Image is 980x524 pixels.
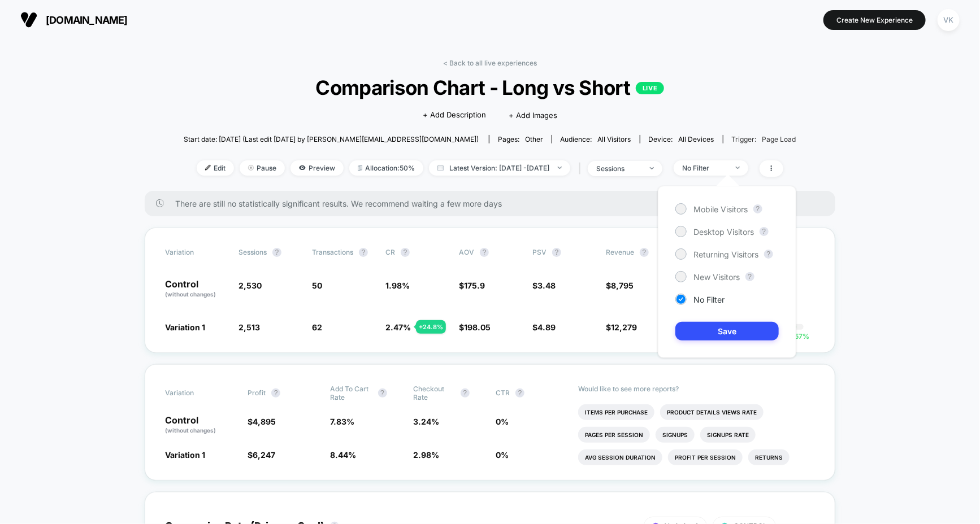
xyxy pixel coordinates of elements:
span: 3.48 [537,281,556,290]
span: Desktop Visitors [693,227,754,237]
span: Returning Visitors [693,250,758,259]
span: There are still no statistically significant results. We recommend waiting a few more days [175,199,813,208]
span: AOV [459,248,474,256]
button: ? [760,227,769,236]
button: ? [552,248,561,257]
span: | [576,160,588,177]
span: 1.98 % [385,281,410,290]
span: CTR [496,388,510,397]
span: + Add Description [423,110,486,121]
li: Pages Per Session [578,427,650,443]
span: Allocation: 50% [349,160,423,176]
span: Add To Cart Rate [331,385,372,401]
span: 4,895 [253,417,276,426]
span: other [525,135,543,143]
li: Items Per Purchase [578,404,654,420]
span: 2.98 % [413,450,439,460]
span: Start date: [DATE] (Last edit [DATE] by [PERSON_NAME][EMAIL_ADDRESS][DOMAIN_NAME]) [184,135,479,143]
div: Trigger: [732,135,796,143]
img: calendar [437,165,444,171]
li: Signups Rate [700,427,756,443]
button: ? [271,388,280,398]
span: [DOMAIN_NAME] [46,14,128,26]
span: (without changes) [165,291,216,298]
button: ? [401,248,410,257]
span: 50 [312,281,322,290]
span: Sessions [239,248,267,256]
span: (without changes) [165,427,216,434]
img: edit [205,165,211,171]
span: 12,279 [611,322,637,332]
span: CR [385,248,395,256]
span: + Add Images [509,111,557,120]
div: No Filter [682,164,727,172]
span: Profit [248,388,266,397]
span: $ [532,322,556,332]
p: Control [165,416,236,435]
button: ? [480,248,489,257]
span: All Visitors [598,135,631,143]
span: 175.9 [464,281,485,290]
span: Mobile Visitors [693,204,748,214]
span: Preview [290,160,344,176]
span: Variation [165,248,227,257]
button: ? [359,248,368,257]
span: $ [248,450,275,460]
button: Save [675,322,779,340]
button: ? [461,388,470,398]
span: 6,247 [253,450,275,460]
span: Transactions [312,248,353,256]
span: PSV [532,248,547,256]
button: ? [272,248,281,257]
img: end [650,167,654,169]
li: Profit Per Session [668,449,743,465]
span: 0 % [496,450,509,460]
span: 2.47 % [385,322,411,332]
span: Page Load [762,135,796,143]
button: Create New Experience [823,10,926,30]
div: Audience: [561,135,631,143]
span: $ [459,281,485,290]
span: $ [532,281,556,290]
span: Pause [240,160,285,176]
button: VK [934,8,963,32]
div: Pages: [498,135,543,143]
span: 7.83 % [331,417,355,426]
span: 8.44 % [331,450,357,460]
div: VK [938,9,960,31]
div: + 24.8 % [416,320,446,334]
a: < Back to all live experiences [443,59,537,67]
li: Signups [656,427,695,443]
li: Returns [748,449,790,465]
p: LIVE [636,82,664,94]
button: [DOMAIN_NAME] [17,11,131,29]
span: $ [606,281,634,290]
span: 198.05 [464,322,491,332]
span: 62 [312,322,322,332]
span: $ [248,417,276,426]
span: No Filter [693,295,725,304]
button: ? [745,272,754,281]
img: Visually logo [20,11,37,28]
span: Variation 1 [165,322,205,332]
img: end [736,167,740,169]
span: Variation [165,385,227,401]
span: Checkout Rate [413,385,455,401]
li: Product Details Views Rate [660,404,764,420]
span: Edit [197,160,234,176]
button: ? [378,388,387,398]
span: 3.24 % [413,417,439,426]
span: Comparison Chart - Long vs Short [214,76,765,99]
button: ? [515,388,524,398]
button: ? [753,204,762,213]
p: Control [165,280,227,299]
span: all devices [679,135,714,143]
span: New Visitors [693,272,740,282]
span: $ [606,322,637,332]
span: Device: [640,135,723,143]
button: ? [764,250,773,259]
li: Avg Session Duration [578,449,662,465]
button: ? [640,248,649,257]
span: 8,795 [611,281,634,290]
div: sessions [596,164,641,173]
